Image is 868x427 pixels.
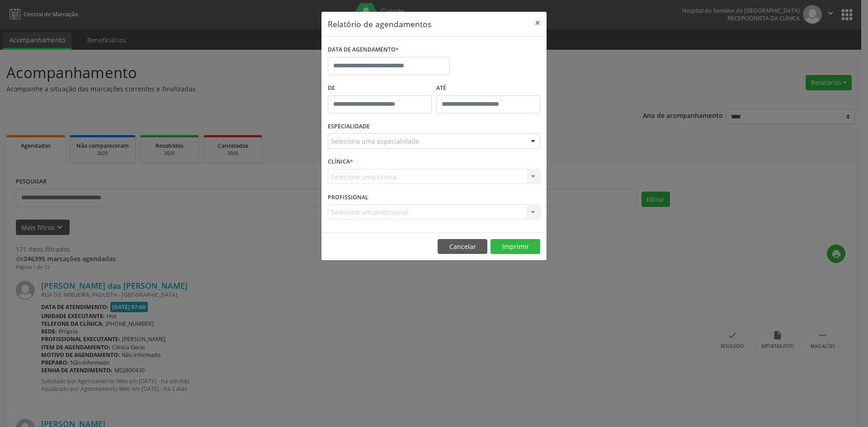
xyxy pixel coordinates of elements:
h5: Relatório de agendamentos [328,18,431,30]
label: PROFISSIONAL [328,190,368,204]
label: ESPECIALIDADE [328,120,370,134]
button: Cancelar [438,239,487,254]
span: Seleciona uma especialidade [331,136,419,146]
label: ATÉ [436,81,540,95]
label: De [328,81,432,95]
label: CLÍNICA [328,155,353,169]
button: Close [528,12,547,34]
button: Imprimir [491,239,540,254]
label: DATA DE AGENDAMENTO [328,43,399,57]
